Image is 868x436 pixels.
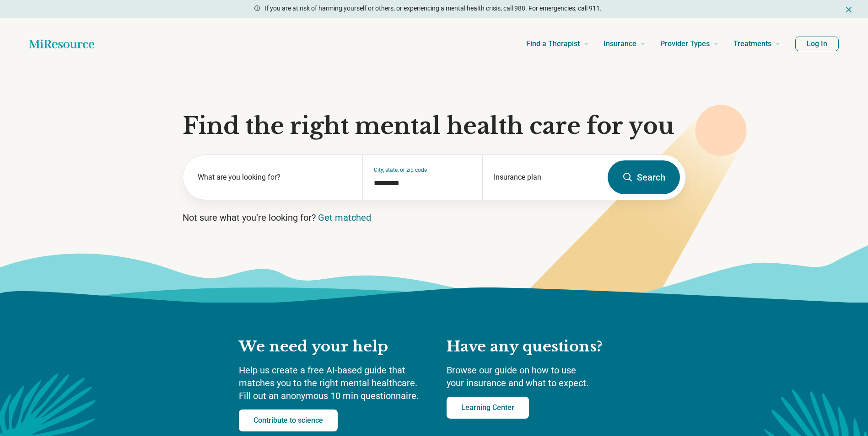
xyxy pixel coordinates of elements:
[264,4,602,13] p: If you are at risk of harming yourself or others, or experiencing a mental health crisis, call 98...
[660,26,719,62] a: Provider Types
[608,160,680,194] button: Search
[526,26,589,62] a: Find a Therapist
[733,37,771,50] span: Treatments
[447,364,630,389] p: Browse our guide on how to use your insurance and what to expect.
[239,364,428,402] p: Help us create a free AI-based guide that matches you to the right mental healthcare. Fill out an...
[526,37,580,50] span: Find a Therapist
[447,337,630,356] h2: Have any questions?
[239,337,428,356] h2: We need your help
[183,211,686,224] p: Not sure what you’re looking for?
[660,37,710,50] span: Provider Types
[239,409,338,431] a: Contribute to science
[447,397,529,419] a: Learning Center
[604,26,646,62] a: Insurance
[795,37,839,51] button: Log In
[318,212,371,223] a: Get matched
[198,172,352,183] label: What are you looking for?
[604,37,636,50] span: Insurance
[844,4,853,15] button: Dismiss
[183,112,686,140] h1: Find the right mental health care for you
[29,35,94,53] a: Home page
[733,26,781,62] a: Treatments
